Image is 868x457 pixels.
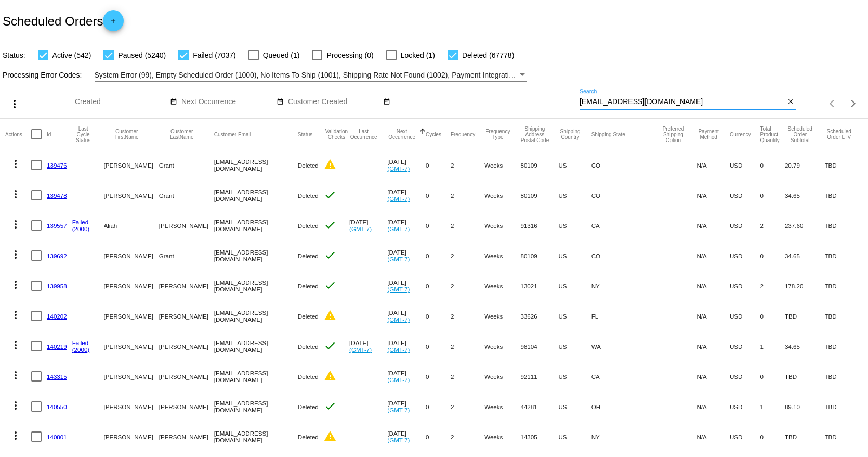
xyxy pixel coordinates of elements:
[9,339,22,351] mat-icon: more_vert
[520,126,549,143] button: Change sorting for ShippingPostcode
[520,391,558,422] mat-cell: 44281
[9,248,22,261] mat-icon: more_vert
[9,309,22,321] mat-icon: more_vert
[349,129,378,140] button: Change sorting for LastOccurrenceUtc
[520,210,558,240] mat-cell: 91316
[9,429,22,442] mat-icon: more_vert
[451,301,484,331] mat-cell: 2
[558,331,591,361] mat-cell: US
[5,119,31,150] mat-header-cell: Actions
[558,271,591,301] mat-cell: US
[484,150,520,180] mat-cell: Weeks
[591,240,660,271] mat-cell: CO
[298,434,319,440] span: Deleted
[825,180,863,210] mat-cell: TBD
[387,225,410,232] a: (GMT-7)
[730,331,760,361] mat-cell: USD
[760,422,784,452] mat-cell: 0
[730,422,760,452] mat-cell: USD
[9,188,22,200] mat-icon: more_vert
[591,131,625,137] button: Change sorting for ShippingState
[3,71,82,79] span: Processing Error Codes:
[298,192,319,199] span: Deleted
[47,131,51,137] button: Change sorting for Id
[8,98,21,110] mat-icon: more_vert
[843,93,864,114] button: Next page
[484,210,520,240] mat-cell: Weeks
[326,49,373,61] span: Processing (0)
[591,301,660,331] mat-cell: FL
[3,51,25,59] span: Status:
[484,391,520,422] mat-cell: Weeks
[47,283,67,289] a: 139958
[451,210,484,240] mat-cell: 2
[558,240,591,271] mat-cell: US
[263,49,300,61] span: Queued (1)
[47,162,67,169] a: 139476
[288,98,382,106] input: Customer Created
[324,249,336,261] mat-icon: check
[696,391,730,422] mat-cell: N/A
[104,422,159,452] mat-cell: [PERSON_NAME]
[104,240,159,271] mat-cell: [PERSON_NAME]
[591,271,660,301] mat-cell: NY
[387,256,410,262] a: (GMT-7)
[72,346,90,353] a: (2000)
[591,422,660,452] mat-cell: NY
[3,10,124,31] h2: Scheduled Orders
[277,98,284,106] mat-icon: date_range
[520,331,558,361] mat-cell: 98104
[159,180,214,210] mat-cell: Grant
[760,391,784,422] mat-cell: 1
[484,422,520,452] mat-cell: Weeks
[591,210,660,240] mat-cell: CA
[324,158,336,171] mat-icon: warning
[785,361,825,391] mat-cell: TBD
[298,403,319,410] span: Deleted
[387,240,426,271] mat-cell: [DATE]
[193,49,236,61] span: Failed (7037)
[324,279,336,291] mat-icon: check
[324,370,336,382] mat-icon: warning
[387,165,410,172] a: (GMT-7)
[383,98,390,106] mat-icon: date_range
[785,301,825,331] mat-cell: TBD
[214,361,298,391] mat-cell: [EMAIL_ADDRESS][DOMAIN_NAME]
[324,309,336,322] mat-icon: warning
[558,301,591,331] mat-cell: US
[696,331,730,361] mat-cell: N/A
[558,422,591,452] mat-cell: US
[520,180,558,210] mat-cell: 80109
[104,150,159,180] mat-cell: [PERSON_NAME]
[159,422,214,452] mat-cell: [PERSON_NAME]
[9,399,22,412] mat-icon: more_vert
[298,222,319,229] span: Deleted
[118,49,166,61] span: Paused (5240)
[47,343,67,350] a: 140219
[324,119,349,150] mat-header-cell: Validation Checks
[520,150,558,180] mat-cell: 80109
[298,373,319,380] span: Deleted
[580,98,785,106] input: Search
[462,49,514,61] span: Deleted (67778)
[520,271,558,301] mat-cell: 13021
[785,391,825,422] mat-cell: 89.10
[214,210,298,240] mat-cell: [EMAIL_ADDRESS][DOMAIN_NAME]
[349,346,372,353] a: (GMT-7)
[159,271,214,301] mat-cell: [PERSON_NAME]
[72,219,89,225] a: Failed
[558,150,591,180] mat-cell: US
[387,407,410,413] a: (GMT-7)
[730,361,760,391] mat-cell: USD
[72,339,89,346] a: Failed
[760,301,784,331] mat-cell: 0
[47,222,67,229] a: 139557
[825,210,863,240] mat-cell: TBD
[760,240,784,271] mat-cell: 0
[298,252,319,259] span: Deleted
[214,301,298,331] mat-cell: [EMAIL_ADDRESS][DOMAIN_NAME]
[159,150,214,180] mat-cell: Grant
[298,131,312,137] button: Change sorting for Status
[785,240,825,271] mat-cell: 34.65
[104,210,159,240] mat-cell: Aliah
